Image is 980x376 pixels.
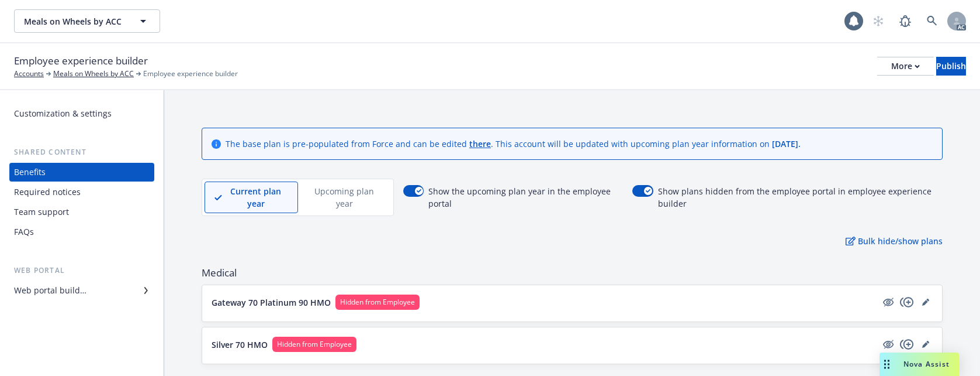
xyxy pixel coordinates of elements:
[936,57,966,75] div: Publish
[14,183,81,201] div: Required notices
[9,146,154,158] div: Shared content
[891,57,920,75] div: More
[53,69,134,79] a: Meals on Wheels by ACC
[223,185,288,210] p: Current plan year
[212,339,268,351] p: Silver 70 HMO
[491,138,772,149] span: . This account will be updated with upcoming plan year information on
[9,203,154,221] a: Team support
[881,337,895,351] a: hidden
[9,163,154,182] a: Benefits
[920,9,944,33] a: Search
[9,281,154,300] a: Web portal builder
[919,295,933,309] a: editPencil
[14,281,86,300] div: Web portal builder
[202,266,943,280] span: Medical
[212,337,877,352] button: Silver 70 HMOHidden from Employee
[879,353,894,376] div: Drag to move
[428,185,623,210] span: Show the upcoming plan year in the employee portal
[14,9,160,33] button: Meals on Wheels by ACC
[308,185,380,210] p: Upcoming plan year
[9,104,154,123] a: Customization & settings
[867,9,890,33] a: Start snowing
[900,295,914,309] a: copyPlus
[879,353,959,376] button: Nova Assist
[14,104,112,123] div: Customization & settings
[277,339,352,350] span: Hidden from Employee
[772,138,801,149] span: [DATE] .
[143,69,238,79] span: Employee experience builder
[212,296,331,309] p: Gateway 70 Platinum 90 HMO
[340,297,415,307] span: Hidden from Employee
[894,9,917,33] a: Report a Bug
[900,337,914,351] a: copyPlus
[877,57,934,76] button: More
[14,53,148,69] span: Employee experience builder
[9,265,154,276] div: Web portal
[212,295,877,310] button: Gateway 70 Platinum 90 HMOHidden from Employee
[658,185,943,210] span: Show plans hidden from the employee portal in employee experience builder
[936,57,966,76] button: Publish
[14,223,34,241] div: FAQs
[14,203,69,221] div: Team support
[9,183,154,201] a: Required notices
[226,138,469,149] span: The base plan is pre-populated from Force and can be edited
[24,15,125,28] span: Meals on Wheels by ACC
[903,359,950,369] span: Nova Assist
[846,235,943,247] p: Bulk hide/show plans
[881,295,895,309] a: hidden
[14,69,44,79] a: Accounts
[14,163,46,182] div: Benefits
[9,223,154,241] a: FAQs
[919,337,933,351] a: editPencil
[469,138,491,149] a: there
